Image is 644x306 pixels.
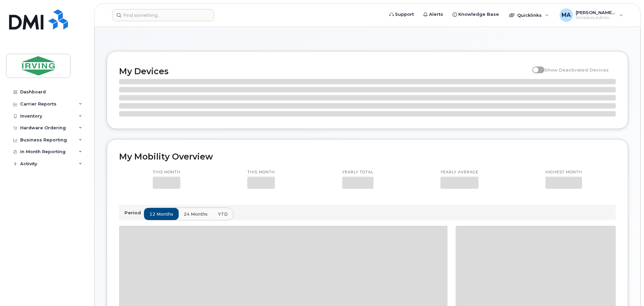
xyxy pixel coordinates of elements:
[153,170,180,175] p: This month
[544,67,609,73] span: Show Deactivated Devices
[440,170,478,175] p: Yearly average
[124,210,144,216] p: Period
[119,66,529,76] h2: My Devices
[184,211,208,217] span: 24 months
[218,211,228,217] span: YTD
[119,151,616,162] h2: My Mobility Overview
[342,170,373,175] p: Yearly total
[532,63,538,69] input: Show Deactivated Devices
[247,170,275,175] p: This month
[545,170,582,175] p: Highest month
